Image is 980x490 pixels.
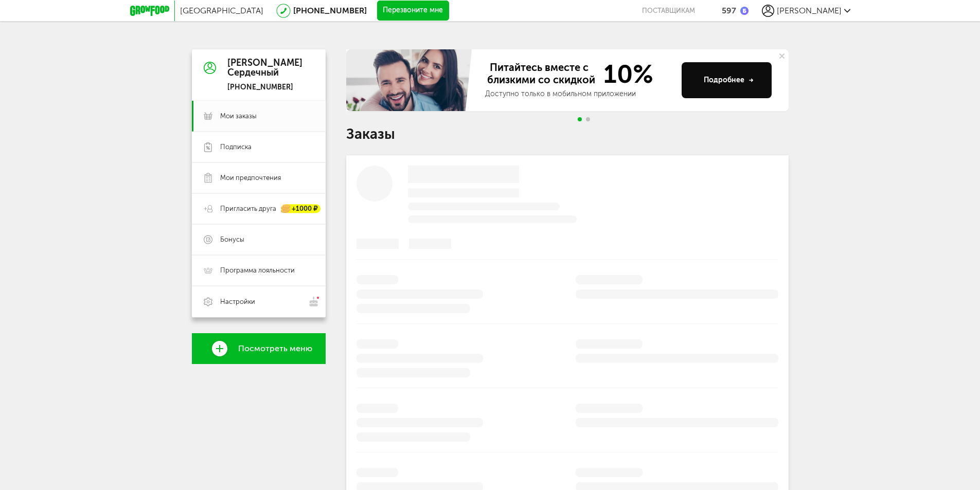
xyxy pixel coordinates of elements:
a: Настройки [192,286,326,317]
div: [PERSON_NAME] Сердечный [227,58,302,79]
h1: Заказы [346,128,789,141]
span: Пригласить друга [220,204,276,213]
span: 10% [597,61,653,87]
span: Go to slide 2 [586,117,590,121]
div: Подробнее [704,75,754,85]
a: [PHONE_NUMBER] [293,6,367,15]
button: Подробнее [682,62,772,98]
button: Перезвоните мне [377,1,449,21]
span: Подписка [220,142,252,152]
div: 597 [722,6,736,15]
span: Программа лояльности [220,266,295,275]
span: Посмотреть меню [238,344,312,353]
a: Посмотреть меню [192,333,326,364]
div: [PHONE_NUMBER] [227,83,302,92]
a: Мои заказы [192,101,326,132]
span: Питайтесь вместе с близкими со скидкой [485,61,597,87]
a: Пригласить друга +1000 ₽ [192,193,326,224]
span: Мои заказы [220,112,257,121]
span: [PERSON_NAME] [777,6,842,15]
a: Программа лояльности [192,255,326,286]
img: bonus_b.cdccf46.png [740,7,749,15]
span: [GEOGRAPHIC_DATA] [180,6,263,15]
a: Подписка [192,132,326,162]
a: Бонусы [192,224,326,255]
span: Мои предпочтения [220,173,281,183]
span: Настройки [220,297,255,306]
span: Бонусы [220,235,244,244]
img: family-banner.579af9d.jpg [346,49,475,111]
a: Мои предпочтения [192,162,326,193]
div: Доступно только в мобильном приложении [485,89,673,99]
div: +1000 ₽ [281,205,320,213]
span: Go to slide 1 [578,117,582,121]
